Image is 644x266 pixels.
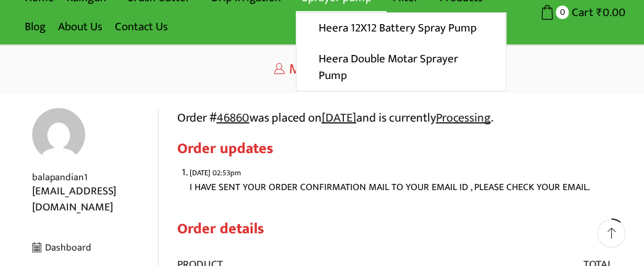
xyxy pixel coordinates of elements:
[217,107,249,128] mark: 46860
[190,180,613,196] p: I HAVE SENT YOUR ORDER CONFIRMATION MAIL TO YOUR EMAIL ID , PLEASE CHECK YOUR EMAIL.
[540,1,625,24] a: 0 Cart ₹0.00
[177,108,613,128] p: Order # was placed on and is currently .
[190,167,613,180] p: [DATE] 02:53pm
[19,12,52,41] a: Blog
[322,107,356,128] mark: [DATE]
[296,13,504,44] a: Heera 12X12 Battery Spray Pump
[596,3,603,22] span: ₹
[177,220,613,238] h2: Order details
[556,6,569,19] span: 0
[296,44,505,91] a: Heera Double Motar Sprayer Pump
[569,4,593,21] span: Cart
[32,235,158,261] a: Dashboard
[32,184,158,215] div: [EMAIL_ADDRESS][DOMAIN_NAME]
[596,3,625,22] bdi: 0.00
[289,57,371,81] span: My Account
[109,12,174,41] a: Contact Us
[436,107,491,128] mark: Processing
[177,140,613,158] h2: Order updates
[32,170,158,185] div: balapandian1
[52,12,109,41] a: About Us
